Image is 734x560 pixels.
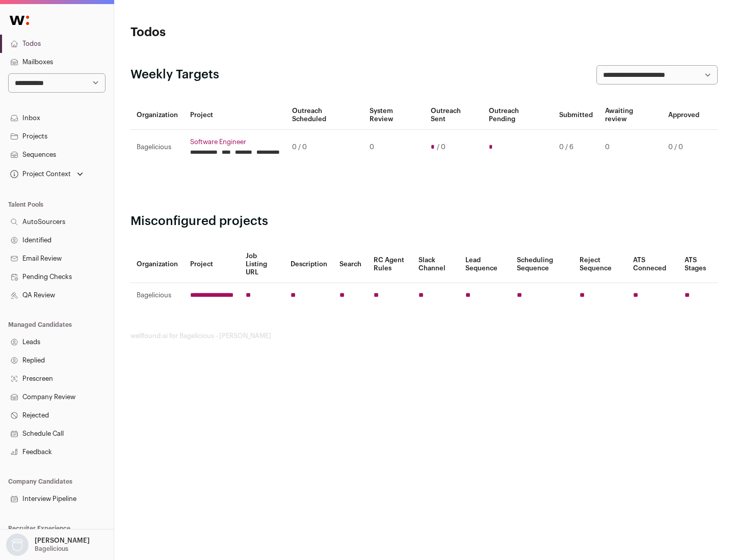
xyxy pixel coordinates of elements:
[662,130,705,165] td: 0 / 0
[627,246,678,283] th: ATS Conneced
[184,246,240,283] th: Project
[333,246,368,283] th: Search
[412,246,459,283] th: Slack Channel
[599,101,662,130] th: Awaiting review
[130,130,184,165] td: Bagelicious
[4,534,92,556] button: Open dropdown
[599,130,662,165] td: 0
[368,246,412,283] th: RC Agent Rules
[8,167,85,181] button: Open dropdown
[130,24,326,41] h1: Todos
[425,101,483,130] th: Outreach Sent
[363,130,424,165] td: 0
[130,213,718,230] h2: Misconfigured projects
[240,246,284,283] th: Job Listing URL
[553,101,599,130] th: Submitted
[437,143,445,151] span: / 0
[286,130,363,165] td: 0 / 0
[4,10,35,31] img: Wellfound
[459,246,511,283] th: Lead Sequence
[511,246,573,283] th: Scheduling Sequence
[8,170,71,178] div: Project Context
[35,537,90,545] p: [PERSON_NAME]
[130,101,184,130] th: Organization
[662,101,705,130] th: Approved
[130,332,718,340] footer: wellfound:ai for Bagelicious - [PERSON_NAME]
[363,101,424,130] th: System Review
[678,246,718,283] th: ATS Stages
[130,283,184,308] td: Bagelicious
[6,534,29,556] img: nopic.png
[553,130,599,165] td: 0 / 6
[130,246,184,283] th: Organization
[286,101,363,130] th: Outreach Scheduled
[190,138,280,146] a: Software Engineer
[483,101,553,130] th: Outreach Pending
[573,246,627,283] th: Reject Sequence
[184,101,286,130] th: Project
[284,246,333,283] th: Description
[130,67,219,83] h2: Weekly Targets
[35,545,68,553] p: Bagelicious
